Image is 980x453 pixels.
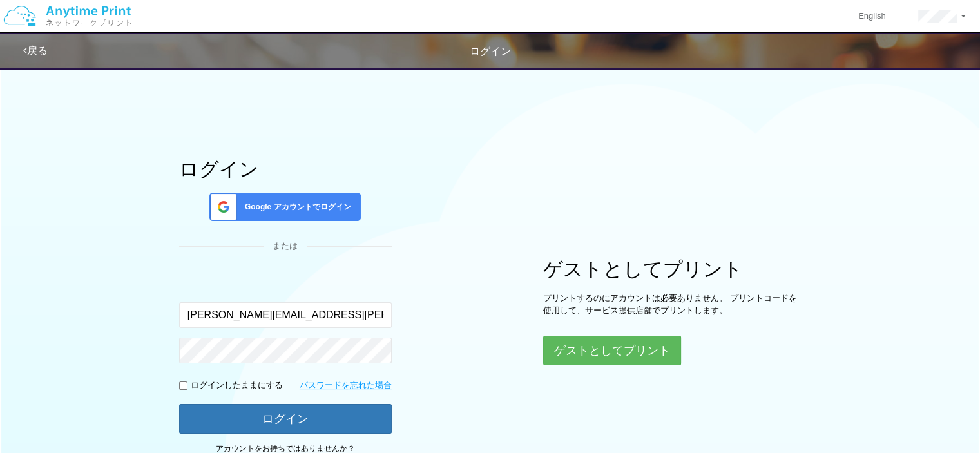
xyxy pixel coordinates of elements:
p: プリントするのにアカウントは必要ありません。 プリントコードを使用して、サービス提供店舗でプリントします。 [543,293,801,316]
span: ログイン [470,46,511,57]
div: または [179,240,392,253]
a: パスワードを忘れた場合 [300,380,392,392]
h1: ゲストとしてプリント [543,258,801,280]
p: ログインしたままにする [191,380,283,392]
button: ゲストとしてプリント [543,336,681,365]
span: Google アカウントでログイン [240,202,351,213]
a: 戻る [23,45,48,56]
h1: ログイン [179,159,392,180]
button: ログイン [179,404,392,434]
input: メールアドレス [179,302,392,328]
